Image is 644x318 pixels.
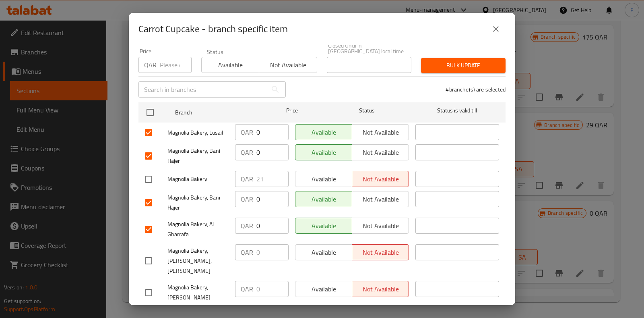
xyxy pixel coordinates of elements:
[167,146,229,166] span: Magnolia Bakery, Bani Hajer
[446,85,506,94] p: 4 branche(s) are selected
[256,124,289,140] input: Please enter price
[325,106,409,116] span: Status
[175,108,259,118] span: Branch
[427,60,499,71] span: Bulk update
[167,219,229,239] span: Magnolia Bakery, Al Gharrafa
[167,246,229,276] span: Magnolia Bakery, [PERSON_NAME],[PERSON_NAME]
[241,247,253,257] p: QAR
[167,283,229,303] span: Magnolia Bakery, [PERSON_NAME]
[355,127,406,138] span: Not available
[138,81,267,98] input: Search in branches
[352,218,409,234] button: Not available
[299,220,349,232] span: Available
[352,191,409,207] button: Not available
[295,124,352,140] button: Available
[241,127,253,137] p: QAR
[160,57,192,73] input: Please enter price
[167,174,229,184] span: Magnolia Bakery
[415,106,499,116] span: Status is valid till
[256,171,289,187] input: Please enter price
[256,191,289,207] input: Please enter price
[205,59,256,71] span: Available
[355,220,406,232] span: Not available
[299,147,349,158] span: Available
[421,58,506,73] button: Bulk update
[295,144,352,160] button: Available
[201,57,259,73] button: Available
[352,144,409,160] button: Not available
[256,281,289,297] input: Please enter price
[299,193,349,205] span: Available
[256,218,289,234] input: Please enter price
[299,127,349,138] span: Available
[265,106,319,116] span: Price
[241,148,253,157] p: QAR
[256,144,289,160] input: Please enter price
[352,124,409,140] button: Not available
[295,191,352,207] button: Available
[241,174,253,184] p: QAR
[262,59,314,71] span: Not available
[241,284,253,294] p: QAR
[486,19,506,39] button: close
[241,221,253,231] p: QAR
[241,194,253,204] p: QAR
[259,57,317,73] button: Not available
[295,218,352,234] button: Available
[355,147,406,158] span: Not available
[355,193,406,205] span: Not available
[256,244,289,260] input: Please enter price
[144,60,157,70] p: QAR
[138,23,288,35] h2: Carrot Cupcake - branch specific item
[167,193,229,213] span: Magnolia Bakery, Bani Hajer
[167,128,229,138] span: Magnolia Bakery, Lusail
